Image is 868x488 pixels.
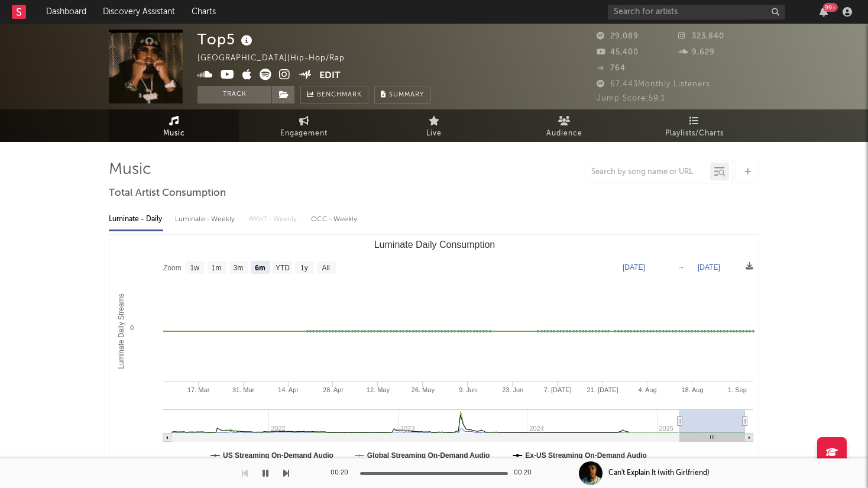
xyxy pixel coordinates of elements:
[459,386,477,393] text: 9. Jun
[502,386,523,393] text: 23. Jun
[197,51,358,66] div: [GEOGRAPHIC_DATA] | Hip-Hop/Rap
[665,127,724,141] span: Playlists/Charts
[117,293,125,369] text: Luminate Daily Streams
[678,49,715,56] span: 9,629
[587,386,618,393] text: 21. [DATE]
[367,386,390,393] text: 12. May
[322,264,329,272] text: All
[374,86,430,104] button: Summary
[608,468,710,479] div: Can't Explain It (with Girlfriend)
[331,466,354,480] div: 00:20
[311,209,358,230] div: OCC - Weekly
[280,127,328,141] span: Engagement
[412,386,435,393] text: 26. May
[239,109,369,142] a: Engagement
[276,264,290,272] text: YTD
[163,127,185,141] span: Music
[212,264,222,272] text: 1m
[190,264,200,272] text: 1w
[374,240,495,250] text: Luminate Daily Consumption
[623,263,645,272] text: [DATE]
[232,386,255,393] text: 31. Mar
[369,109,499,142] a: Live
[499,109,629,142] a: Audience
[597,80,710,88] span: 67,443 Monthly Listeners
[109,186,226,201] span: Total Artist Consumption
[197,86,271,104] button: Track
[820,7,828,17] button: 99+
[300,86,368,104] a: Benchmark
[255,264,265,272] text: 6m
[323,386,344,393] text: 28. Apr
[678,263,685,272] text: →
[223,451,333,460] text: US Streaming On-Demand Audio
[638,386,656,393] text: 4. Aug
[585,167,710,177] input: Search by song name or URL
[234,264,244,272] text: 3m
[300,264,308,272] text: 1y
[698,263,720,272] text: [DATE]
[608,5,785,20] input: Search for artists
[597,64,626,72] span: 764
[597,33,639,40] span: 29,089
[426,127,442,141] span: Live
[546,127,582,141] span: Audience
[319,69,341,83] button: Edit
[317,88,362,102] span: Benchmark
[109,209,163,230] div: Luminate - Daily
[678,33,724,40] span: 323,840
[544,386,572,393] text: 7. [DATE]
[514,466,537,480] div: 00:20
[175,209,237,230] div: Luminate - Weekly
[728,386,747,393] text: 1. Sep
[629,109,759,142] a: Playlists/Charts
[597,49,639,56] span: 45,400
[597,95,665,102] span: Jump Score: 59.1
[187,386,210,393] text: 17. Mar
[109,109,239,142] a: Music
[278,386,299,393] text: 14. Apr
[163,264,182,272] text: Zoom
[681,386,703,393] text: 18. Aug
[130,324,134,331] text: 0
[389,92,424,98] span: Summary
[197,30,255,49] div: Top5
[525,451,647,460] text: Ex-US Streaming On-Demand Audio
[367,451,490,460] text: Global Streaming On-Demand Audio
[109,235,759,471] svg: Luminate Daily Consumption
[823,3,838,12] div: 99 +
